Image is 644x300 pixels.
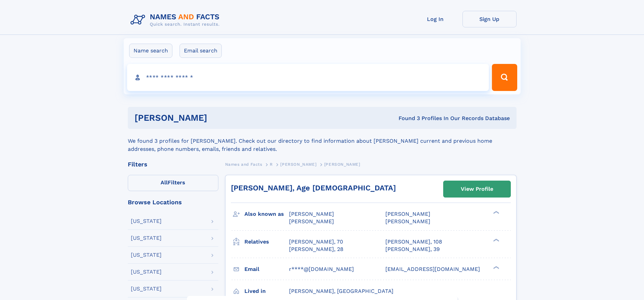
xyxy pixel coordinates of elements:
[270,160,273,168] a: R
[492,64,517,91] button: Search Button
[128,199,218,205] div: Browse Locations
[128,129,517,153] div: We found 3 profiles for [PERSON_NAME]. Check out our directory to find information about [PERSON_...
[280,160,316,168] a: [PERSON_NAME]
[270,162,273,167] span: R
[135,114,303,122] h1: [PERSON_NAME]
[131,252,162,258] div: [US_STATE]
[225,160,262,168] a: Names and Facts
[492,265,500,270] div: ❯
[161,179,168,186] span: All
[127,64,489,91] input: search input
[244,236,289,248] h3: Relatives
[324,162,360,167] span: [PERSON_NAME]
[385,246,440,253] a: [PERSON_NAME], 39
[289,288,393,294] span: [PERSON_NAME], [GEOGRAPHIC_DATA]
[244,285,289,297] h3: Lived in
[289,211,334,217] span: [PERSON_NAME]
[231,184,396,192] a: [PERSON_NAME], Age [DEMOGRAPHIC_DATA]
[180,44,222,58] label: Email search
[408,11,462,27] a: Log In
[303,115,510,122] div: Found 3 Profiles In Our Records Database
[131,286,162,292] div: [US_STATE]
[385,211,430,217] span: [PERSON_NAME]
[244,263,289,275] h3: Email
[289,238,343,246] a: [PERSON_NAME], 70
[492,210,500,215] div: ❯
[385,266,480,272] span: [EMAIL_ADDRESS][DOMAIN_NAME]
[128,11,225,29] img: Logo Names and Facts
[244,208,289,220] h3: Also known as
[444,181,510,197] a: View Profile
[492,238,500,242] div: ❯
[385,218,430,225] span: [PERSON_NAME]
[462,11,517,27] a: Sign Up
[128,161,218,167] div: Filters
[289,246,343,253] a: [PERSON_NAME], 28
[280,162,316,167] span: [PERSON_NAME]
[131,235,162,241] div: [US_STATE]
[129,44,172,58] label: Name search
[131,218,162,224] div: [US_STATE]
[461,181,493,197] div: View Profile
[385,238,442,246] a: [PERSON_NAME], 108
[128,175,218,191] label: Filters
[131,269,162,275] div: [US_STATE]
[289,218,334,225] span: [PERSON_NAME]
